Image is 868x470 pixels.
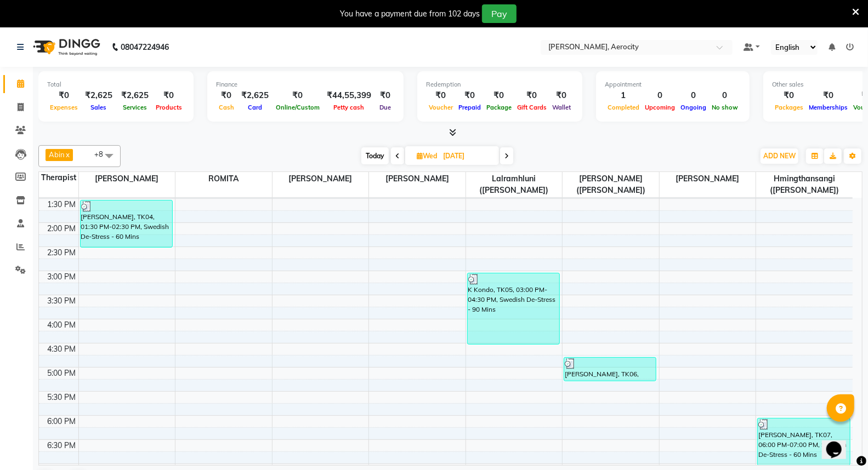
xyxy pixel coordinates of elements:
[216,80,395,89] div: Finance
[39,172,78,184] div: Therapist
[772,89,806,102] div: ₹0
[482,4,517,23] button: Pay
[94,150,111,158] span: +8
[46,223,78,234] div: 2:00 PM
[273,89,322,102] div: ₹0
[369,172,466,186] span: [PERSON_NAME]
[153,104,185,111] span: Products
[440,148,495,164] input: 2025-09-03
[642,104,678,111] span: Upcoming
[47,89,81,102] div: ₹0
[709,89,741,102] div: 0
[120,104,150,111] span: Services
[763,152,796,160] span: ADD NEW
[88,104,110,111] span: Sales
[758,419,850,465] div: [PERSON_NAME], TK07, 06:00 PM-07:00 PM, Swedish De-Stress - 60 Mins
[47,80,185,89] div: Total
[117,89,153,102] div: ₹2,625
[81,89,117,102] div: ₹2,625
[46,440,78,451] div: 6:30 PM
[761,148,798,164] button: ADD NEW
[46,319,78,331] div: 4:00 PM
[642,89,678,102] div: 0
[331,104,367,111] span: Petty cash
[49,150,65,159] span: Abin
[822,426,857,459] iframe: chat widget
[806,104,850,111] span: Memberships
[361,147,389,164] span: Today
[605,89,642,102] div: 1
[322,89,376,102] div: ₹44,55,399
[426,89,456,102] div: ₹0
[153,89,185,102] div: ₹0
[678,104,709,111] span: Ongoing
[46,416,78,427] div: 6:00 PM
[46,271,78,283] div: 3:00 PM
[468,273,559,344] div: K Kondo, TK05, 03:00 PM-04:30 PM, Swedish De-Stress - 90 Mins
[456,104,484,111] span: Prepaid
[709,104,741,111] span: No show
[426,80,574,89] div: Redemption
[237,89,273,102] div: ₹2,625
[414,152,440,160] span: Wed
[514,104,549,111] span: Gift Cards
[28,32,103,62] img: logo
[81,200,172,247] div: [PERSON_NAME], TK04, 01:30 PM-02:30 PM, Swedish De-Stress - 60 Mins
[563,172,659,197] span: [PERSON_NAME] ([PERSON_NAME])
[660,172,756,186] span: [PERSON_NAME]
[484,104,514,111] span: Package
[605,80,741,89] div: Appointment
[46,199,78,210] div: 1:30 PM
[245,104,265,111] span: Card
[216,104,237,111] span: Cash
[756,172,853,197] span: Hmingthansangi ([PERSON_NAME])
[466,172,563,197] span: Lalramhluni ([PERSON_NAME])
[564,358,656,381] div: [PERSON_NAME], TK06, 04:45 PM-05:15 PM, De-Stress Back & Shoulder Massage - 30 Mins
[47,104,81,111] span: Expenses
[175,172,272,186] span: ROMITA
[46,295,78,307] div: 3:30 PM
[46,368,78,379] div: 5:00 PM
[46,247,78,259] div: 2:30 PM
[605,104,642,111] span: Completed
[376,89,395,102] div: ₹0
[456,89,484,102] div: ₹0
[46,392,78,403] div: 5:30 PM
[273,104,322,111] span: Online/Custom
[377,104,394,111] span: Due
[772,104,806,111] span: Packages
[121,32,169,62] b: 08047224946
[340,8,480,20] div: You have a payment due from 102 days
[426,104,456,111] span: Voucher
[678,89,709,102] div: 0
[273,172,369,186] span: [PERSON_NAME]
[216,89,237,102] div: ₹0
[514,89,549,102] div: ₹0
[46,343,78,355] div: 4:30 PM
[806,89,850,102] div: ₹0
[549,89,574,102] div: ₹0
[549,104,574,111] span: Wallet
[65,150,70,159] a: x
[484,89,514,102] div: ₹0
[79,172,175,186] span: [PERSON_NAME]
